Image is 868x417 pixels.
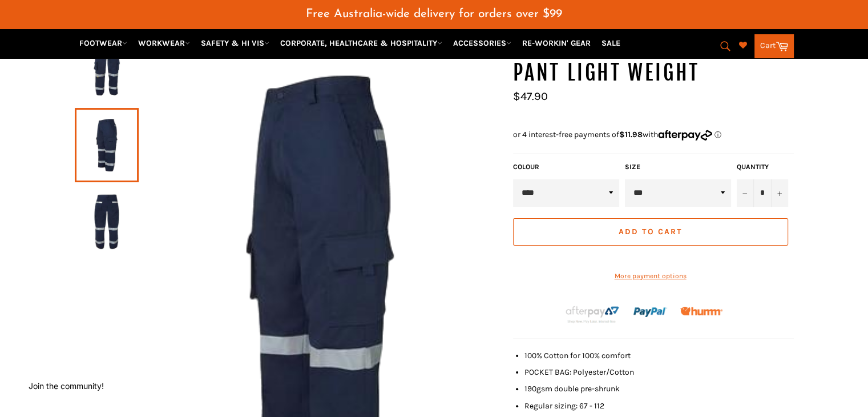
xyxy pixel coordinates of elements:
[80,190,133,253] img: JB 6QTP Bio Motion Cargo Pant Light Weight - Workin' Gear
[80,37,133,100] img: JB 6QTP Bio Motion Cargo Pant Light Weight - Workin' Gear
[737,162,788,172] label: Quantity
[134,33,195,53] a: WORKWEAR
[75,33,132,53] a: FOOTWEAR
[513,271,788,281] a: More payment options
[29,381,104,391] button: Join the community!
[619,227,682,236] span: Add to Cart
[564,304,620,324] img: Afterpay-Logo-on-dark-bg_large.png
[524,350,794,361] li: 100% Cotton for 100% comfort
[524,400,794,411] li: Regular sizing: 67 - 112
[306,8,562,20] span: Free Australia-wide delivery for orders over $99
[276,33,447,53] a: CORPORATE, HEALTHCARE & HOSPITALITY
[513,162,619,172] label: COLOUR
[680,307,722,315] img: Humm_core_logo_RGB-01_300x60px_small_195d8312-4386-4de7-b182-0ef9b6303a37.png
[597,33,625,53] a: SALE
[513,90,548,103] span: $47.90
[524,383,794,394] li: 190gsm double pre-shrunk
[518,33,595,53] a: RE-WORKIN' GEAR
[513,30,794,87] h1: JB 6QTP Bio Motion Cargo Pant Light Weight
[625,162,731,172] label: Size
[771,179,788,207] button: Increase item quantity by one
[737,179,754,207] button: Reduce item quantity by one
[524,367,794,378] li: POCKET BAG: Polyester/Cotton
[633,295,667,329] img: paypal.png
[754,34,794,58] a: Cart
[196,33,274,53] a: SAFETY & HI VIS
[513,218,788,246] button: Add to Cart
[449,33,516,53] a: ACCESSORIES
